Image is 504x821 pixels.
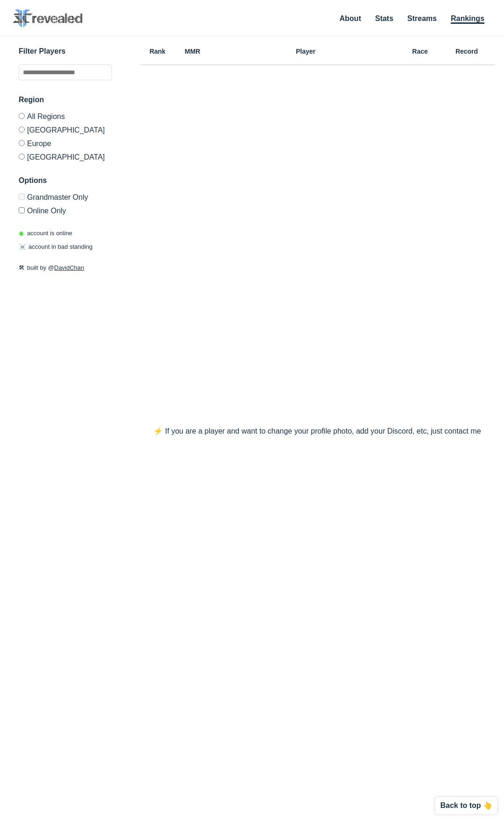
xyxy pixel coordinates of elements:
h3: Options [19,175,112,186]
p: account in bad standing [19,242,92,252]
input: Online Only [19,207,25,213]
input: Europe [19,140,25,146]
h6: Player [210,48,401,55]
label: Only Show accounts currently in Grandmaster [19,194,112,203]
p: account is online [19,229,72,238]
h3: Filter Players [19,46,112,57]
h6: MMR [175,48,210,55]
input: Grandmaster Only [19,194,25,200]
input: All Regions [19,113,25,119]
label: [GEOGRAPHIC_DATA] [19,123,112,136]
p: Back to top 👆 [440,802,492,809]
label: Europe [19,136,112,150]
p: built by @ [19,263,112,273]
input: [GEOGRAPHIC_DATA] [19,126,25,133]
input: [GEOGRAPHIC_DATA] [19,154,25,160]
label: All Regions [19,113,112,123]
a: Stats [375,14,393,22]
a: Streams [407,14,437,22]
h3: Region [19,94,112,105]
h6: Race [401,48,439,55]
label: [GEOGRAPHIC_DATA] [19,150,112,161]
a: Rankings [451,14,484,24]
span: ◉ [19,230,24,237]
h6: Rank [140,48,175,55]
h6: Record [439,48,495,55]
span: ☠️ [19,243,26,250]
a: About [340,14,361,22]
img: SC2 Revealed [13,9,83,28]
label: Only show accounts currently laddering [19,203,112,215]
p: ⚡️ If you are a player and want to change your profile photo, add your Discord, etc, just contact me [149,426,485,437]
span: 🛠 [19,264,25,271]
a: DavidChan [54,264,84,271]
